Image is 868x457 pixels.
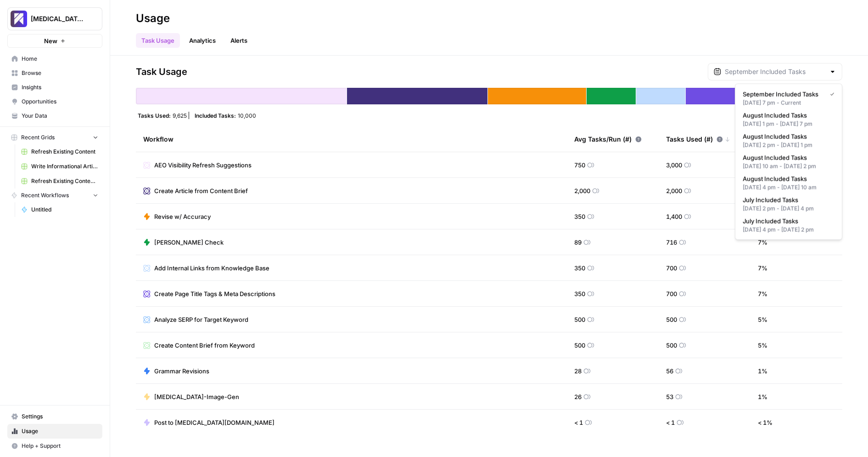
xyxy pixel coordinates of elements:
span: 350 [574,212,585,221]
span: Tasks Used: [138,112,171,119]
span: August Included Tasks [743,111,831,120]
span: 350 [574,263,585,273]
div: Workflow [143,126,560,152]
span: Home [22,55,98,63]
span: August Included Tasks [743,132,831,141]
a: Your Data [7,109,102,123]
span: 1,400 [666,212,682,221]
a: Post to [MEDICAL_DATA][DOMAIN_NAME] [143,418,274,427]
span: 750 [574,160,585,170]
span: 1 % [758,366,767,376]
span: Usage [22,427,98,435]
span: 500 [666,315,677,324]
span: Grammar Revisions [154,366,209,376]
span: 5 % [758,315,767,324]
div: [DATE] 1 pm - [DATE] 7 pm [743,120,834,128]
span: AEO Visibility Refresh Suggestions [154,160,252,170]
a: Grammar Revisions [143,366,209,376]
button: Workspace: Overjet - Test [7,7,102,30]
span: August Included Tasks [743,174,831,183]
div: [DATE] 2 pm - [DATE] 4 pm [743,205,834,213]
a: Task Usage [136,33,180,48]
span: 500 [574,341,585,350]
div: Avg Tasks/Run (#) [574,126,642,152]
span: Post to [MEDICAL_DATA][DOMAIN_NAME] [154,418,274,427]
span: July Included Tasks [743,217,831,226]
span: 53 [666,392,673,401]
button: Help + Support [7,439,102,453]
span: August Included Tasks [743,153,831,162]
span: 700 [666,289,677,298]
span: 10,000 [238,112,256,119]
span: < 1 [574,418,583,427]
button: Recent Grids [7,131,102,144]
span: Create Content Brief from Keyword [154,341,255,350]
span: 28 [574,366,582,376]
span: Task Usage [136,65,187,78]
span: 89 [574,238,582,247]
button: Alerts [225,33,253,48]
span: Refresh Existing Content - Test 2 [31,177,98,185]
a: Revise w/ Accuracy [143,212,211,221]
span: [MEDICAL_DATA]-Image-Gen [154,392,239,401]
span: Recent Workflows [21,191,69,200]
span: 1 % [758,392,767,401]
a: [PERSON_NAME] Check [143,238,224,247]
a: Untitled [17,202,102,217]
span: [MEDICAL_DATA] - Test [31,14,86,23]
div: [DATE] 4 pm - [DATE] 2 pm [743,226,834,234]
a: Browse [7,66,102,80]
span: 500 [574,315,585,324]
span: 2,000 [574,186,590,195]
span: Help + Support [22,442,98,450]
span: 7 % [758,238,767,247]
span: 26 [574,392,582,401]
a: Opportunities [7,94,102,109]
span: 716 [666,238,677,247]
span: September Included Tasks [743,90,823,99]
span: 7 % [758,289,767,298]
img: Overjet - Test Logo [11,11,27,27]
span: 5 % [758,341,767,350]
span: Insights [22,83,98,91]
span: Create Article from Content Brief [154,186,248,195]
span: Write Informational Article [31,162,98,171]
input: September Included Tasks [725,67,825,76]
div: [DATE] 2 pm - [DATE] 1 pm [743,141,834,149]
span: Analyze SERP for Target Keyword [154,315,248,324]
span: Browse [22,69,98,77]
span: < 1 % [758,418,773,427]
a: Refresh Existing Content - Test 2 [17,174,102,189]
span: 350 [574,289,585,298]
span: Untitled [31,206,98,214]
span: 9,625 [173,112,187,119]
span: Create Page Title Tags & Meta Descriptions [154,289,275,298]
span: Your Data [22,112,98,120]
a: Usage [7,424,102,439]
span: July Included Tasks [743,195,831,205]
span: 3,000 [666,160,682,170]
span: Recent Grids [21,133,55,142]
div: Usage [136,11,170,26]
div: [DATE] 10 am - [DATE] 2 pm [743,162,834,171]
button: New [7,34,102,48]
a: Analytics [184,33,221,48]
span: [PERSON_NAME] Check [154,238,224,247]
div: [DATE] 7 pm - Current [743,99,834,107]
span: Included Tasks: [195,112,236,119]
a: Settings [7,409,102,424]
a: Insights [7,80,102,95]
span: Refresh Existing Content [31,148,98,156]
span: 2,000 [666,186,682,195]
a: Home [7,51,102,66]
a: Refresh Existing Content [17,144,102,159]
span: 56 [666,366,673,376]
button: Recent Workflows [7,189,102,202]
span: Opportunities [22,97,98,106]
div: [DATE] 4 pm - [DATE] 10 am [743,183,834,192]
span: New [44,36,57,46]
span: Add Internal Links from Knowledge Base [154,263,269,273]
span: 7 % [758,263,767,273]
a: Write Informational Article [17,159,102,174]
span: 500 [666,341,677,350]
